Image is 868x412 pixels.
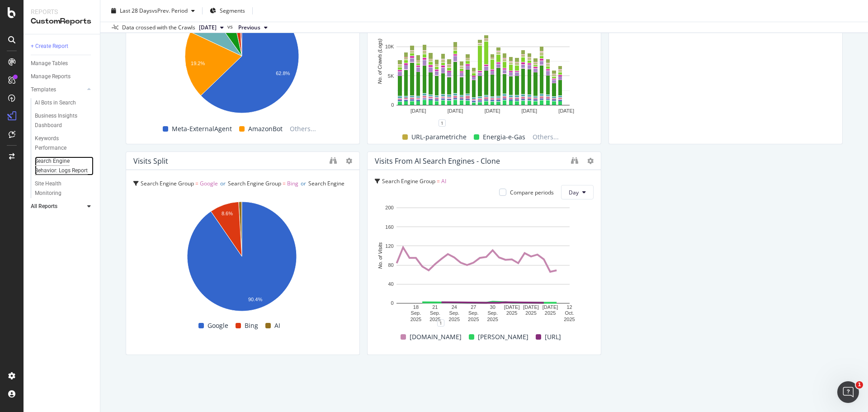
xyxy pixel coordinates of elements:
span: vs [227,23,235,31]
div: Search Engine Behavior: Logs Report [35,156,88,175]
text: 2025 [506,311,517,316]
text: No. of Crawls (Logs) [377,38,382,84]
div: 1 [437,319,444,327]
text: 12 [566,304,572,310]
span: Day [569,189,579,196]
button: [DATE] [195,22,227,33]
text: [DATE] [522,109,538,114]
text: [DATE] [485,109,500,114]
text: 27 [471,304,476,310]
text: 2025 [564,317,575,322]
text: Sep. [468,311,479,316]
span: 2025 Sep. 30th [199,24,217,32]
text: Sep. [449,311,460,316]
a: Templates [31,85,85,95]
text: [DATE] [410,109,426,114]
span: Energia-e-Gas [483,132,525,142]
text: 10K [385,44,394,49]
span: = [195,180,198,187]
span: 1 [856,381,863,388]
text: Sep. [411,311,421,316]
text: 2025 [449,317,460,322]
text: 19.2% [191,61,205,66]
div: Manage Tables [31,59,68,68]
div: 1 [439,119,446,127]
a: AI Bots in Search [35,98,94,108]
div: Visits from AI Search Engines - Clone [375,156,500,166]
text: 2025 [410,317,421,322]
span: URL-parametriche [411,132,467,142]
span: Bing [287,180,298,187]
div: Templates [31,85,56,95]
text: No. of Visits [377,242,383,269]
text: 200 [385,205,393,211]
div: Compare periods [510,189,554,196]
div: A chart. [133,197,350,319]
span: Search Engine Group [141,180,194,187]
text: 90.4% [248,297,262,302]
text: [DATE] [448,109,463,114]
span: [URL] [545,331,561,342]
span: Meta-ExternalAgent [172,123,232,134]
text: Sep. [430,311,440,316]
span: Search Engine Group [228,180,281,187]
span: = [283,180,286,187]
div: Site Health Monitoring [35,179,85,198]
a: Search Engine Behavior: Logs Report [35,156,94,175]
div: AI Bots in Search [35,98,76,108]
a: All Reports [31,202,85,211]
text: 160 [385,224,393,230]
span: Search Engine Group [382,177,435,185]
span: AI [155,192,160,200]
text: 80 [388,262,393,268]
a: Manage Tables [31,59,94,68]
iframe: Intercom live chat [837,381,859,403]
button: Segments [206,4,249,18]
text: [DATE] [558,109,574,114]
text: 120 [385,243,393,249]
span: vs Prev. Period [152,7,188,14]
span: Bing [245,320,258,331]
span: Previous [238,24,260,32]
svg: A chart. [375,203,591,323]
div: Visits SplitSearch Engine Group = GoogleorSearch Engine Group = BingorSearch Engine Group = AIA c... [126,152,360,355]
text: 2025 [468,317,479,322]
div: binoculars [330,157,337,164]
a: Manage Reports [31,72,94,81]
button: Last 28 DaysvsPrev. Period [108,4,198,18]
div: Visits from AI Search Engines - CloneSearch Engine Group = AICompare periodsDayA chart.1[DOMAIN_N... [367,152,601,355]
span: = [151,192,154,200]
div: CustomReports [31,16,93,27]
text: 24 [452,304,457,310]
text: 2025 [525,311,536,316]
span: [DOMAIN_NAME] [410,331,462,342]
text: 5K [388,73,394,79]
div: Data crossed with the Crawls [122,24,195,32]
text: 2025 [429,317,440,322]
a: Site Health Monitoring [35,179,94,198]
span: AI [441,177,446,185]
span: Others... [529,132,562,142]
div: Visits Split [133,156,168,166]
span: AmazonBot [248,123,283,134]
div: All Reports [31,202,57,211]
text: Sep. [487,311,498,316]
span: [PERSON_NAME] [478,331,528,342]
text: 2025 [487,317,498,322]
text: 21 [432,304,438,310]
a: Business Insights Dashboard [35,111,94,130]
span: AI [274,320,280,331]
div: A chart. [375,13,591,123]
text: 8.6% [222,211,233,216]
text: 0 [391,103,394,108]
div: Business Insights Dashboard [35,111,87,130]
button: Previous [235,22,271,33]
button: Day [561,185,594,199]
text: 62.8% [276,71,290,76]
span: Others... [286,123,320,134]
text: 40 [388,281,393,287]
span: or [301,180,306,187]
text: 2025 [545,311,556,316]
div: + Create Report [31,42,68,51]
